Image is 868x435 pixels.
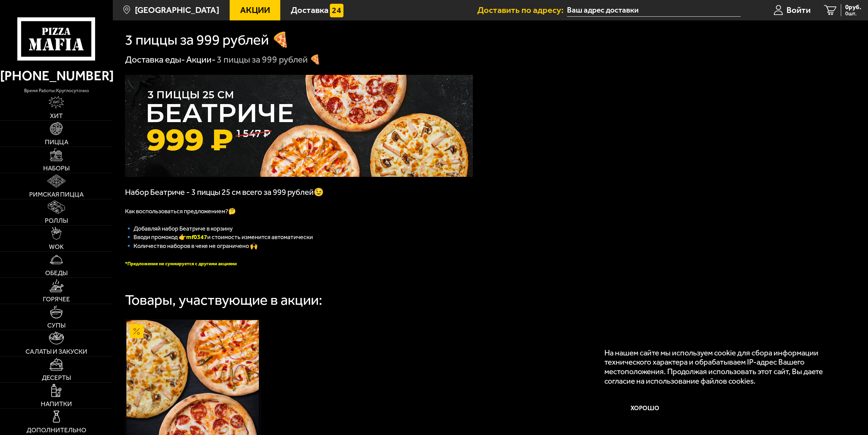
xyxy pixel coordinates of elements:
[186,54,216,65] a: Акции-
[29,191,84,198] span: Римская пицца
[786,6,811,15] span: Войти
[186,233,207,241] b: mf0347
[845,4,861,11] span: 0 руб.
[26,427,86,433] span: Дополнительно
[45,139,68,145] span: Пицца
[125,54,185,65] a: Доставка еды-
[49,244,64,250] span: WOK
[567,4,741,17] input: Ваш адрес доставки
[135,6,219,15] span: [GEOGRAPHIC_DATA]
[125,233,313,241] span: 🔹 Вводи промокод 👉 и стоимость изменится автоматически
[50,113,63,119] span: Хит
[43,296,70,302] span: Горячее
[47,322,66,329] span: Супы
[125,207,236,215] span: Как воспользоваться предложением?🤔
[477,6,567,15] span: Доставить по адресу:
[217,54,321,66] div: 3 пиццы за 999 рублей 🍕
[240,6,270,15] span: Акции
[125,293,322,307] div: Товары, участвующие в акции:
[125,187,324,197] span: Набор Беатриче - 3 пиццы 25 см всего за 999 рублей😉
[330,4,343,17] img: 15daf4d41897b9f0e9f617042186c801.svg
[125,75,473,177] img: 1024x1024
[41,401,72,407] span: Напитки
[45,270,68,276] span: Обеды
[125,225,233,232] span: 🔹 Добавляй набор Беатриче в корзину
[130,324,143,338] img: Акционный
[42,374,71,381] span: Десерты
[604,395,686,422] button: Хорошо
[125,33,289,47] h1: 3 пиццы за 999 рублей 🍕
[604,348,843,386] p: На нашем сайте мы используем cookie для сбора информации технического характера и обрабатываем IP...
[291,6,329,15] span: Доставка
[45,217,68,224] span: Роллы
[845,11,861,16] span: 0 шт.
[43,165,70,171] span: Наборы
[25,348,87,355] span: Салаты и закуски
[125,261,237,267] font: *Предложение не суммируется с другими акциями
[125,242,258,250] span: 🔹 Количество наборов в чеке не ограничено 🙌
